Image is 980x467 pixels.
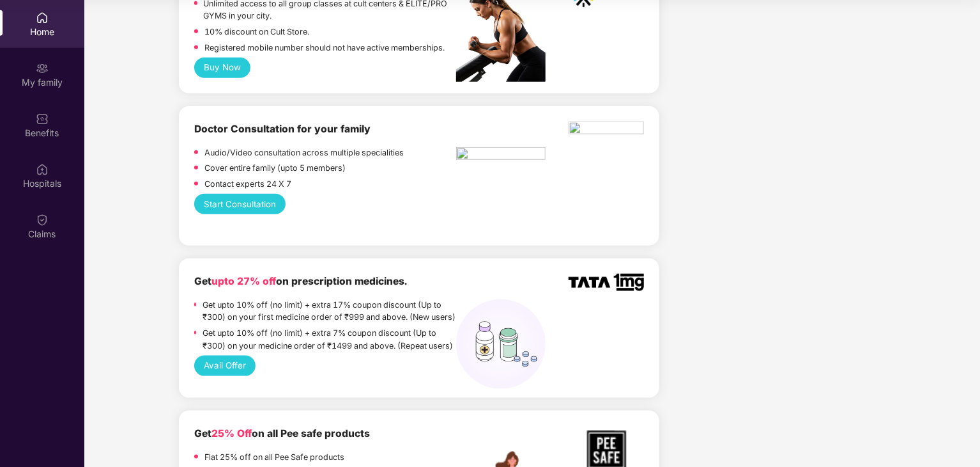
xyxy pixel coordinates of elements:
[569,122,643,138] img: physica%20-%20Edited.png
[203,299,457,324] p: Get upto 10% off (no limit) + extra 17% coupon discount (Up to ₹300) on your first medicine order...
[456,147,546,164] img: pngtree-physiotherapy-physiotherapist-rehab-disability-stretching-png-image_6063262.png
[204,178,291,191] p: Contact experts 24 X 7
[36,163,49,176] img: svg+xml;base64,PHN2ZyBpZD0iSG9zcGl0YWxzIiB4bWxucz0iaHR0cDovL3d3dy53My5vcmcvMjAwMC9zdmciIHdpZHRoPS...
[204,451,344,464] p: Flat 25% off on all Pee Safe products
[36,62,49,75] img: svg+xml;base64,PHN2ZyB3aWR0aD0iMjAiIGhlaWdodD0iMjAiIHZpZXdCb3g9IjAgMCAyMCAyMCIgZmlsbD0ibm9uZSIgeG...
[194,123,371,135] b: Doctor Consultation for your family
[204,162,346,175] p: Cover entire family (upto 5 members)
[194,194,286,214] button: Start Consultation
[194,427,370,439] b: Get on all Pee safe products
[36,113,49,125] img: svg+xml;base64,PHN2ZyBpZD0iQmVuZWZpdHMiIHhtbG5zPSJodHRwOi8vd3d3LnczLm9yZy8yMDAwL3N2ZyIgd2lkdGg9Ij...
[211,427,252,439] span: 25% Off
[203,327,457,352] p: Get upto 10% off (no limit) + extra 7% coupon discount (Up to ₹300) on your medicine order of ₹14...
[211,275,276,287] span: upto 27% off
[456,299,546,389] img: medicines%20(1).png
[194,356,256,376] button: Avail Offer
[204,26,309,38] p: 10% discount on Cult Store.
[194,275,407,287] b: Get on prescription medicines.
[194,58,251,78] button: Buy Now
[204,146,404,159] p: Audio/Video consultation across multiple specialities
[36,12,49,24] img: svg+xml;base64,PHN2ZyBpZD0iSG9tZSIgeG1sbnM9Imh0dHA6Ly93d3cudzMub3JnLzIwMDAvc3ZnIiB3aWR0aD0iMjAiIG...
[36,214,49,226] img: svg+xml;base64,PHN2ZyBpZD0iQ2xhaW0iIHhtbG5zPSJodHRwOi8vd3d3LnczLm9yZy8yMDAwL3N2ZyIgd2lkdGg9IjIwIi...
[204,42,445,54] p: Registered mobile number should not have active memberships.
[569,274,643,291] img: TATA_1mg_Logo.png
